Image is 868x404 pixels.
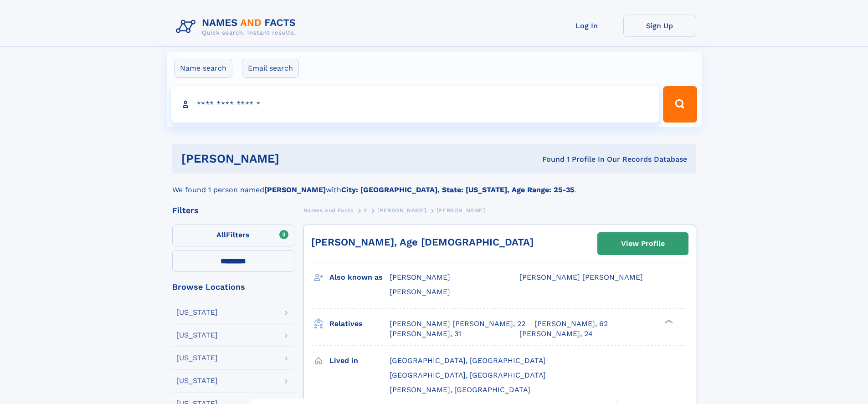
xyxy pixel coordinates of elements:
[550,15,623,37] a: Log In
[390,287,450,296] span: [PERSON_NAME]
[390,319,525,329] a: [PERSON_NAME] [PERSON_NAME], 22
[329,353,390,368] h3: Lived in
[171,86,659,123] input: search input
[172,225,294,246] label: Filters
[176,354,218,362] div: [US_STATE]
[364,205,367,216] a: Y
[621,233,665,254] div: View Profile
[390,385,530,394] span: [PERSON_NAME], [GEOGRAPHIC_DATA]
[176,377,218,384] div: [US_STATE]
[329,316,390,332] h3: Relatives
[172,283,294,291] div: Browse Locations
[377,207,426,214] span: [PERSON_NAME]
[390,371,546,379] span: [GEOGRAPHIC_DATA], [GEOGRAPHIC_DATA]
[181,153,411,164] h1: [PERSON_NAME]
[176,332,218,339] div: [US_STATE]
[176,309,218,316] div: [US_STATE]
[303,205,354,216] a: Names and Facts
[534,319,608,329] a: [PERSON_NAME], 62
[174,59,232,78] label: Name search
[364,207,367,214] span: Y
[663,86,697,123] button: Search Button
[519,329,593,339] a: [PERSON_NAME], 24
[411,154,687,164] div: Found 1 Profile In Our Records Database
[663,318,673,324] div: ❯
[390,329,461,339] a: [PERSON_NAME], 31
[172,15,303,39] img: Logo Names and Facts
[172,174,696,195] div: We found 1 person named with .
[242,59,299,78] label: Email search
[623,15,696,37] a: Sign Up
[437,207,485,214] span: [PERSON_NAME]
[598,233,688,255] a: View Profile
[341,185,574,194] b: City: [GEOGRAPHIC_DATA], State: [US_STATE], Age Range: 25-35
[311,236,534,248] a: [PERSON_NAME], Age [DEMOGRAPHIC_DATA]
[519,273,643,281] span: [PERSON_NAME] [PERSON_NAME]
[390,273,450,281] span: [PERSON_NAME]
[216,230,226,239] span: All
[264,185,326,194] b: [PERSON_NAME]
[172,206,294,215] div: Filters
[390,356,546,365] span: [GEOGRAPHIC_DATA], [GEOGRAPHIC_DATA]
[377,205,426,216] a: [PERSON_NAME]
[329,270,390,285] h3: Also known as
